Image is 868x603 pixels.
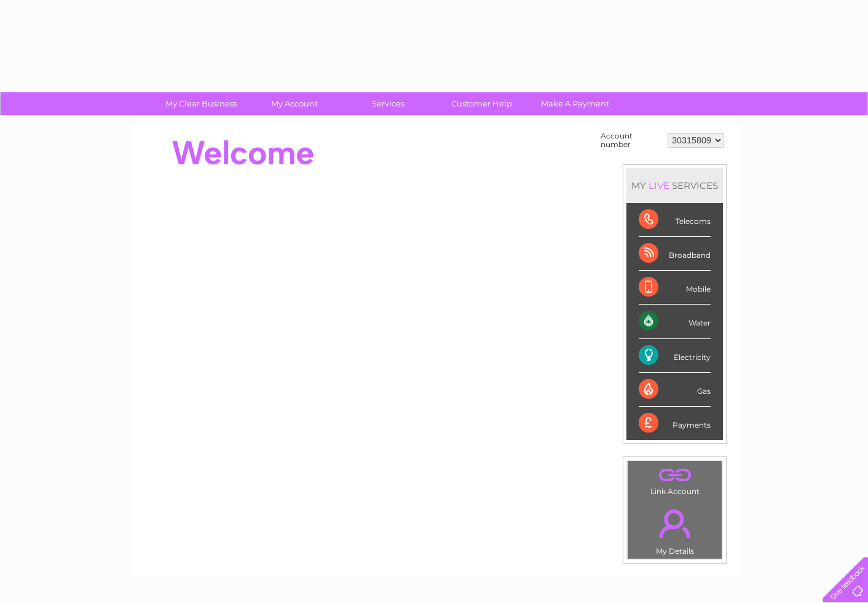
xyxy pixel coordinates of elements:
td: Account number [598,129,665,152]
div: Electricity [639,339,711,373]
td: Link Account [627,460,722,499]
div: Gas [639,373,711,407]
div: Mobile [639,271,711,305]
div: LIVE [646,180,672,191]
a: My Account [244,92,345,115]
div: Telecoms [639,203,711,237]
a: Services [337,92,439,115]
div: Broadband [639,237,711,271]
a: Make A Payment [524,92,626,115]
div: Water [639,305,711,338]
a: . [631,464,719,485]
a: My Clear Business [151,92,252,115]
a: Customer Help [431,92,532,115]
a: . [631,502,719,545]
td: My Details [627,499,722,559]
div: MY SERVICES [626,168,723,203]
div: Payments [639,407,711,440]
